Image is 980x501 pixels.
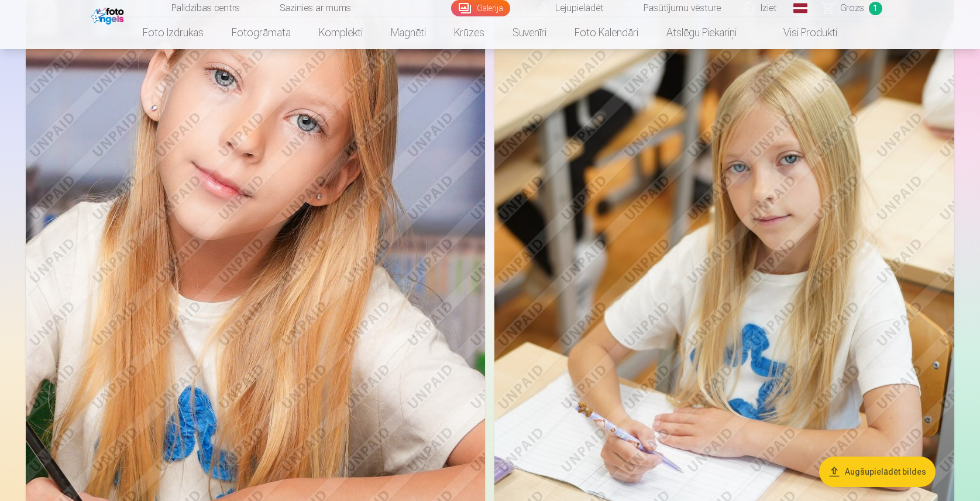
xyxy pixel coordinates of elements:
[751,16,851,49] a: Visi produkti
[819,457,936,487] button: Augšupielādēt bildes
[840,1,864,15] span: Grozs
[91,5,127,25] img: /fa1
[377,16,440,49] a: Magnēti
[440,16,498,49] a: Krūzes
[869,2,882,15] span: 1
[652,16,751,49] a: Atslēgu piekariņi
[498,16,561,49] a: Suvenīri
[305,16,377,49] a: Komplekti
[129,16,218,49] a: Foto izdrukas
[561,16,652,49] a: Foto kalendāri
[218,16,305,49] a: Fotogrāmata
